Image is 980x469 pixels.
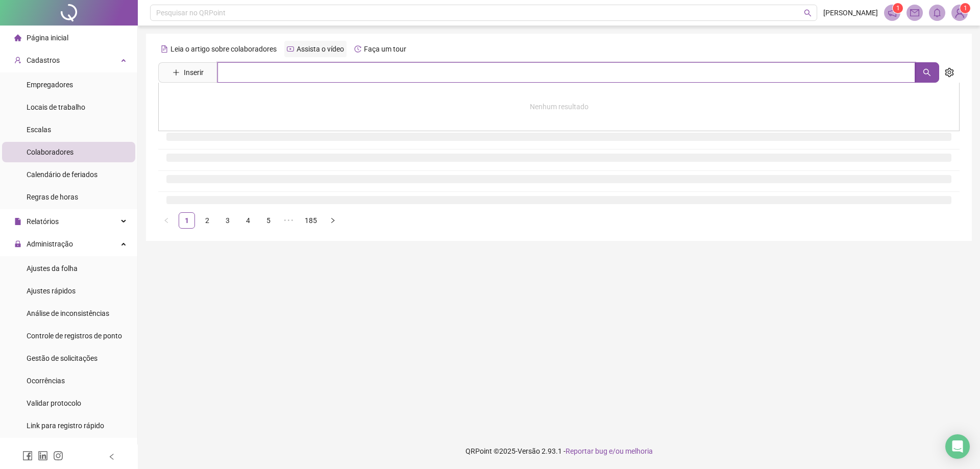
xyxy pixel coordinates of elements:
span: Ajustes rápidos [27,287,76,295]
li: Página anterior [158,212,175,229]
span: bell [933,8,942,17]
span: search [923,68,931,77]
a: 5 [261,213,276,228]
li: 1 [179,212,195,229]
footer: QRPoint © 2025 - 2.93.1 - [138,433,980,469]
a: 1 [179,213,194,228]
span: facebook [22,451,33,461]
div: Open Intercom Messenger [945,434,970,459]
button: left [158,212,175,229]
span: Página inicial [27,34,68,42]
a: 4 [240,213,256,228]
span: lock [14,240,21,248]
span: Faça um tour [364,45,406,53]
span: Nenhum resultado [530,103,589,111]
a: 3 [220,213,235,228]
span: Versão [518,447,540,455]
li: 2 [199,212,215,229]
button: right [325,212,341,229]
span: Assista o vídeo [297,45,344,53]
span: Gestão de solicitações [27,354,97,362]
span: Escalas [27,126,51,134]
span: search [804,9,812,17]
li: 3 [219,212,236,229]
span: Análise de inconsistências [27,309,109,317]
img: 91023 [952,5,967,20]
sup: Atualize o seu contato no menu Meus Dados [960,3,970,13]
span: Empregadores [27,81,73,89]
span: plus [173,69,180,76]
span: Leia o artigo sobre colaboradores [170,45,277,53]
a: 2 [200,213,215,228]
span: Calendário de feriados [27,170,97,179]
span: Inserir [184,67,204,78]
span: setting [945,68,954,77]
span: history [354,45,361,53]
span: Reportar bug e/ou melhoria [566,447,653,455]
li: 5 próximas páginas [281,212,297,229]
span: instagram [53,451,63,461]
span: 1 [964,5,967,12]
span: Cadastros [27,56,60,64]
span: ••• [281,212,297,229]
span: home [14,34,21,41]
span: file [14,218,21,225]
span: Validar protocolo [27,399,81,407]
span: Link para registro rápido [27,422,104,430]
li: 185 [301,212,321,229]
span: left [163,217,169,224]
a: 185 [302,213,320,228]
sup: 1 [893,3,903,13]
span: file-text [161,45,168,53]
span: user-add [14,57,21,64]
span: Ocorrências [27,377,65,385]
span: Locais de trabalho [27,103,85,111]
li: Próxima página [325,212,341,229]
span: mail [910,8,919,17]
span: Relatórios [27,217,59,226]
span: Regras de horas [27,193,78,201]
li: 4 [240,212,256,229]
span: [PERSON_NAME] [823,7,878,18]
span: 1 [896,5,900,12]
span: Controle de registros de ponto [27,332,122,340]
span: left [108,453,115,460]
span: notification [888,8,897,17]
span: right [330,217,336,224]
span: Ajustes da folha [27,264,78,273]
span: Colaboradores [27,148,73,156]
span: linkedin [38,451,48,461]
span: youtube [287,45,294,53]
li: 5 [260,212,277,229]
button: Inserir [164,64,212,81]
span: Administração [27,240,73,248]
